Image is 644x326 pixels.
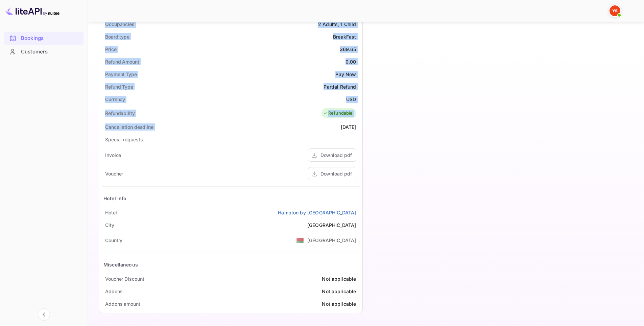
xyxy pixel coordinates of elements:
div: [DATE] [341,123,356,131]
div: Refundable [323,110,353,117]
div: Customers [4,45,84,59]
div: [GEOGRAPHIC_DATA] [307,222,356,229]
div: 0.00 [345,58,356,65]
div: Payment Type [105,71,137,78]
div: 369.65 [340,46,356,53]
div: Hotel Info [103,195,127,202]
span: United States [296,234,304,246]
button: Collapse navigation [38,308,50,321]
div: Download pdf [320,152,352,159]
div: Invoice [105,152,121,159]
div: USD [346,96,356,103]
div: Refundability [105,110,135,117]
div: Voucher Discount [105,275,144,282]
div: Not applicable [322,275,356,282]
div: Bookings [21,34,80,42]
div: Download pdf [320,170,352,177]
div: Currency [105,96,125,103]
div: City [105,222,114,229]
div: Occupancies [105,21,135,28]
div: Hotel [105,209,117,216]
div: Board type [105,33,129,40]
div: Country [105,237,122,244]
a: Hampton by [GEOGRAPHIC_DATA] [278,209,356,216]
div: Price [105,46,117,53]
div: Addons amount [105,300,140,307]
div: 2 Adults, 1 Child [318,21,356,28]
div: Cancellation deadline [105,123,153,131]
div: BreakFast [333,33,356,40]
div: Not applicable [322,288,356,295]
a: Bookings [4,32,84,44]
img: LiteAPI logo [5,5,59,16]
div: Bookings [4,32,84,45]
div: Pay Now [335,71,356,78]
div: Partial Refund [324,83,356,90]
a: Customers [4,45,84,58]
div: Voucher [105,170,123,177]
div: Not applicable [322,300,356,307]
div: [GEOGRAPHIC_DATA] [307,237,356,244]
div: Miscellaneous [103,261,138,268]
div: Special requests [105,136,143,143]
div: Refund Type [105,83,133,90]
div: Customers [21,48,80,56]
div: Addons [105,288,122,295]
div: Refund Amount [105,58,139,65]
img: Yandex Support [610,5,620,16]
